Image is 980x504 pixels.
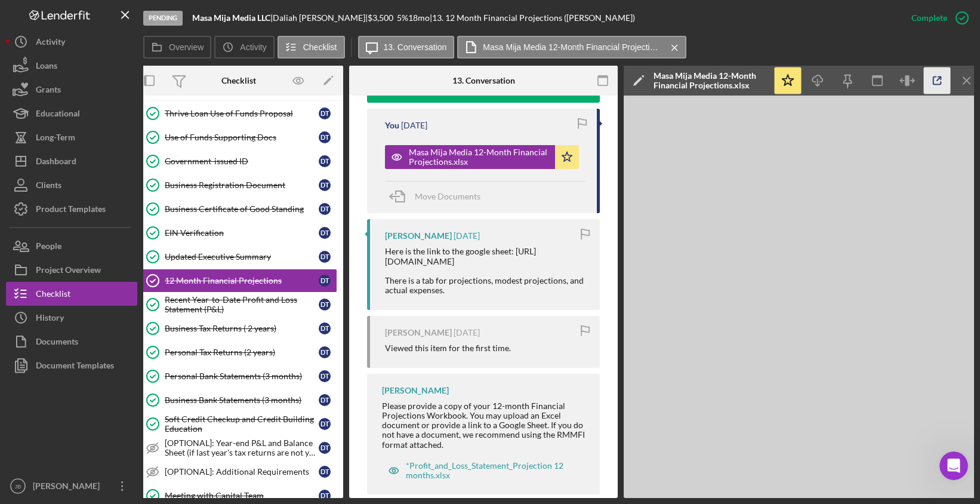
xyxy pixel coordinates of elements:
div: Personal Bank Statements (3 months) [165,371,319,381]
button: *Profit_and_Loss_Statement_Projection 12 months.xlsx [382,459,582,483]
div: D T [319,131,331,143]
div: EIN Verification [165,228,319,238]
label: Overview [169,42,204,52]
div: D T [319,442,331,454]
div: Business Registration Document [165,180,319,190]
div: D T [319,418,331,430]
b: Masa Mija Media LLC [192,13,270,23]
a: Government-issued IDDT [140,149,337,173]
div: [PERSON_NAME] [385,328,452,337]
img: Profile image for Allison [34,7,53,26]
div: [OPTIONAL]: Additional Requirements [165,467,319,477]
div: 18 mo [408,13,430,23]
a: Personal Tax Returns (2 years)DT [140,340,337,364]
textarea: Message… [10,357,229,377]
div: *Profit_and_Loss_Statement_Projection 12 months.xlsx [406,461,576,480]
div: | [192,13,273,23]
div: [PERSON_NAME] [30,474,107,501]
button: go back [8,5,30,27]
div: Personal Tax Returns (2 years) [165,348,319,357]
div: Masa Mija Media 12-Month Financial Projections.xlsx [654,71,767,90]
div: D T [319,346,331,358]
div: D T [319,490,331,502]
label: Checklist [303,42,337,52]
div: Our offices are closed for the Fourth of July Holiday until [DATE]. [36,72,217,94]
a: Updated Executive SummaryDT [140,245,337,269]
h1: [PERSON_NAME] [58,6,135,15]
div: Thank you for your patience and understanding. [19,323,186,346]
a: Business Bank Statements (3 months)DT [140,388,337,412]
a: Recent Year-to-Date Profit and Loss Statement (P&L)DT [140,293,337,316]
div: D T [319,203,331,215]
div: D T [319,155,331,167]
a: 12 Month Financial ProjectionsDT [140,269,337,293]
label: Masa Mija Media 12-Month Financial Projections.xlsx [483,42,662,52]
div: Meeting with Capital Team [165,491,319,500]
div: Here is the link to the google sheet: [URL][DOMAIN_NAME] There is a tab for projections, modest p... [385,247,588,294]
div: D T [319,227,331,239]
div: Business Certificate of Good Standing [165,204,319,214]
button: Masa Mija Media 12-Month Financial Projections.xlsx [457,36,686,59]
div: D T [319,299,331,311]
iframe: Intercom live chat [939,451,968,480]
button: Gif picker [38,382,47,391]
button: Masa Mija Media 12-Month Financial Projections.xlsx [385,145,579,169]
div: ⚠️ Bug with Some Lenderfit FormsOur third-party form provider is experiencing a bug where some Le... [10,116,196,354]
div: Viewed this item for the first time. [385,343,511,353]
div: | 13. 12 Month Financial Projections ([PERSON_NAME]) [430,13,635,23]
time: 2025-08-19 23:08 [454,328,480,337]
span: $3,500 [368,13,393,23]
div: [OPTIONAL]: Year-end P&L and Balance Sheet (if last year's tax returns are not yet available) [165,438,319,457]
button: Complete [899,6,974,30]
button: Move Documents [385,182,492,211]
div: 13. Conversation [452,76,515,85]
div: D T [319,179,331,191]
p: Active [58,15,82,27]
button: JB[PERSON_NAME] [6,474,137,498]
div: Government-issued ID [165,156,319,166]
div: Business Tax Returns ( 2 years) [165,324,319,333]
div: D T [319,322,331,334]
div: D T [319,251,331,263]
div: D T [319,107,331,119]
div: Close [209,5,231,26]
div: 5 % [397,13,408,23]
button: Emoji picker [19,382,28,391]
div: [PERSON_NAME] [385,231,452,241]
time: 2025-08-19 23:45 [454,231,480,241]
button: Home [187,5,209,27]
label: 13. Conversation [384,42,447,52]
button: Upload attachment [57,382,66,391]
a: Soft Credit Checkup and Credit Building EducationDT [140,412,337,436]
div: Pending [143,11,183,26]
div: Complete [911,6,947,30]
div: Thrive Loan Use of Funds Proposal [165,109,319,118]
time: 2025-08-22 17:42 [401,121,427,130]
